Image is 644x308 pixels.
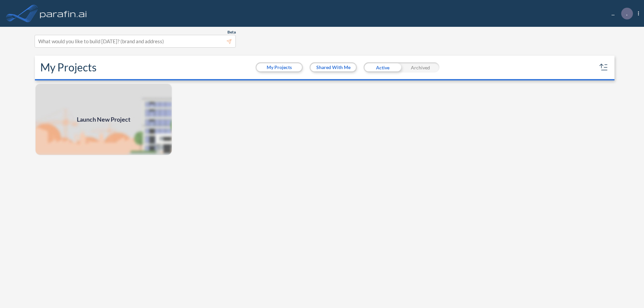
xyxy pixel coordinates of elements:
[601,8,639,19] div: ...
[364,62,401,72] div: Active
[35,83,172,156] a: Launch New Project
[257,63,302,71] button: My Projects
[311,63,356,71] button: Shared With Me
[40,61,97,74] h2: My Projects
[598,62,609,73] button: sort
[401,62,439,72] div: Archived
[227,29,236,35] span: Beta
[35,83,172,156] img: add
[626,10,628,16] p: .
[77,115,130,124] span: Launch New Project
[39,7,88,20] img: logo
